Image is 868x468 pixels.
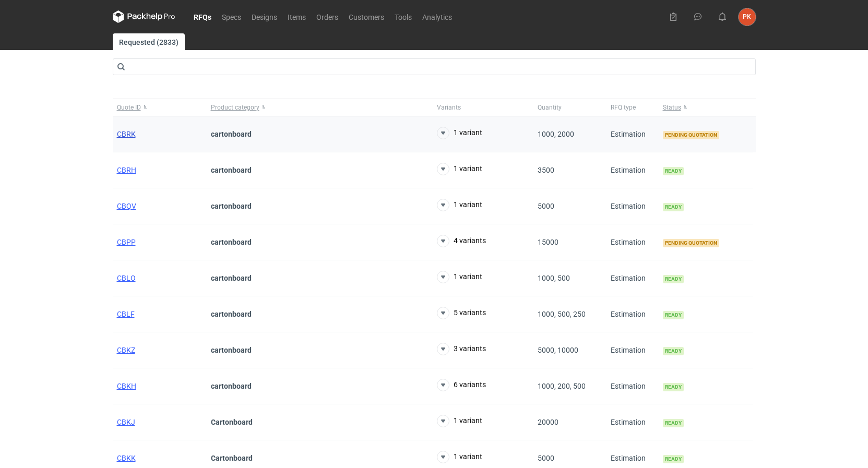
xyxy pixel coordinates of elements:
span: 5000 [538,454,554,462]
div: Paulina Kempara [739,8,756,26]
span: 1000, 500 [538,274,570,282]
button: 4 variants [437,235,486,247]
strong: Cartonboard [211,418,253,426]
strong: cartonboard [211,346,252,354]
button: 1 variant [437,451,482,463]
div: Estimation [607,152,659,188]
strong: Cartonboard [211,454,253,462]
div: Estimation [607,296,659,332]
span: Ready [663,455,684,463]
span: 20000 [538,418,558,426]
button: PK [739,8,756,26]
span: Ready [663,347,684,355]
div: Estimation [607,332,659,368]
span: Product category [211,103,259,112]
strong: cartonboard [211,274,252,282]
a: Analytics [417,10,457,23]
button: 5 variants [437,307,486,319]
span: Quantity [538,103,562,112]
span: RFQ type [611,103,636,112]
span: Ready [663,311,684,319]
a: CBRK [117,130,136,138]
span: Ready [663,419,684,427]
span: Ready [663,167,684,175]
a: Specs [217,10,246,23]
span: 3500 [538,166,554,174]
span: Pending quotation [663,131,719,139]
a: Tools [389,10,417,23]
button: 1 variant [437,415,482,427]
div: Estimation [607,368,659,404]
span: Variants [437,103,461,112]
div: Estimation [607,260,659,296]
button: 1 variant [437,163,482,175]
span: Status [663,103,681,112]
div: Estimation [607,224,659,260]
a: CBKJ [117,418,135,426]
a: CBPP [117,238,136,246]
a: Items [282,10,311,23]
a: CBRH [117,166,136,174]
div: Estimation [607,116,659,152]
span: 15000 [538,238,558,246]
strong: cartonboard [211,130,252,138]
button: 6 variants [437,379,486,391]
div: Estimation [607,188,659,224]
button: 1 variant [437,127,482,139]
strong: cartonboard [211,166,252,174]
a: CBQV [117,202,136,210]
a: CBKZ [117,346,135,354]
strong: cartonboard [211,382,252,390]
strong: cartonboard [211,202,252,210]
span: 1000, 2000 [538,130,574,138]
a: CBKK [117,454,136,462]
button: 1 variant [437,199,482,211]
a: Orders [311,10,343,23]
span: 1000, 200, 500 [538,382,586,390]
span: Ready [663,383,684,391]
a: Requested (2833) [113,33,185,50]
strong: cartonboard [211,310,252,318]
span: Quote ID [117,103,141,112]
button: Product category [207,99,433,116]
a: Designs [246,10,282,23]
button: 1 variant [437,271,482,283]
a: Customers [343,10,389,23]
span: Pending quotation [663,239,719,247]
div: Estimation [607,404,659,440]
a: CBKH [117,382,136,390]
strong: cartonboard [211,238,252,246]
span: 1000, 500, 250 [538,310,586,318]
span: 5000 [538,202,554,210]
svg: Packhelp Pro [113,10,175,23]
button: Quote ID [113,99,207,116]
a: CBLO [117,274,136,282]
span: Ready [663,203,684,211]
span: Ready [663,275,684,283]
button: Status [659,99,753,116]
a: CBLF [117,310,135,318]
button: 3 variants [437,343,486,355]
a: RFQs [188,10,217,23]
span: 5000, 10000 [538,346,578,354]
